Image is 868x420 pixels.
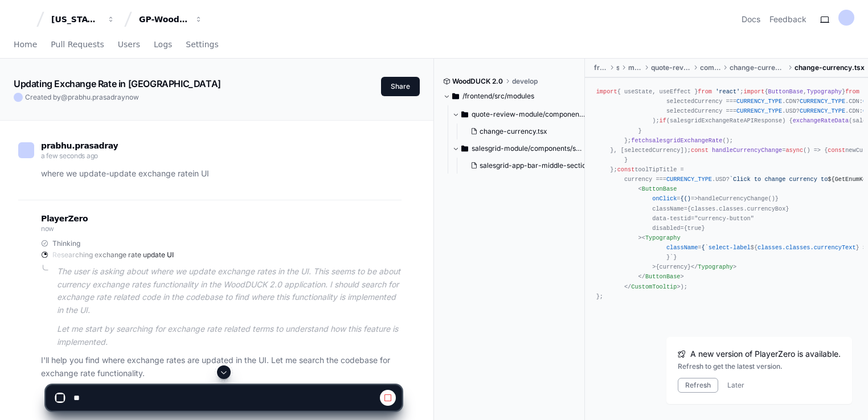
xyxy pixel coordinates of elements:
[800,98,845,105] span: CURRENCY_TYPE
[828,147,845,154] span: const
[631,137,722,144] span: fetchsalesgridExchangeRate
[186,41,218,48] span: Settings
[642,186,677,192] span: ButtonBase
[14,32,37,58] a: Home
[139,14,188,25] div: GP-WoodDuck 2.0
[715,176,726,183] span: USD
[849,108,859,114] span: CDN
[443,87,576,105] button: /frontend/src/modules
[466,123,579,139] button: change-currency.tsx
[52,239,80,248] span: Thinking
[736,98,782,105] span: CURRENCY_TYPE
[768,88,804,95] span: ButtonBase
[51,32,104,58] a: Pull Requests
[700,63,721,72] span: components
[712,147,782,154] span: handleCurrencyChange
[691,147,709,154] span: const
[681,195,691,202] span: {()
[461,108,468,121] svg: Directory
[769,14,806,25] button: Feedback
[381,77,420,96] button: Share
[41,151,98,160] span: a few seconds ago
[849,98,859,105] span: CDN
[472,110,586,119] span: quote-review-module/components/change-currency-component
[698,88,712,95] span: from
[690,348,841,360] span: A new version of PlayerZero is available.
[154,41,172,48] span: Logs
[134,9,207,30] button: GP-WoodDuck 2.0
[660,117,666,124] span: if
[645,273,681,280] span: ButtonBase
[624,283,681,290] span: </ >
[651,63,691,72] span: quote-review-module
[596,186,698,202] span: < = =>
[645,234,681,241] span: Typography
[41,141,118,150] span: prabhu.prasadray
[616,63,619,72] span: src
[462,92,534,101] span: /frontend/src/modules
[472,144,586,153] span: salesgrid-module/components/salesgrid-header-app-bar/salesgrid-app-bar-middle-section
[652,195,677,202] span: onClick
[702,244,705,251] span: {
[709,244,751,251] span: select-label
[793,117,849,124] span: exchangeRateData
[480,161,601,170] span: salesgrid-app-bar-middle-section.tsx
[785,108,796,114] span: USD
[698,263,733,270] span: Typography
[596,87,857,302] div: { useState, useEffect } ; { , } ; { bindActionCreators } ; { useDispatch, useSelector } ; { actio...
[800,108,845,114] span: CURRENCY_TYPE
[41,224,54,233] span: now
[758,244,856,251] span: classes.classes.currencyText
[47,9,120,30] button: [US_STATE] Pacific
[596,88,617,95] span: import
[845,88,859,95] span: from
[785,147,803,154] span: async
[452,77,503,86] span: WoodDUCK 2.0
[41,215,88,222] span: PlayerZero
[154,32,172,58] a: Logs
[14,78,221,89] app-text-character-animate: Updating Exchange Rate in [GEOGRAPHIC_DATA]
[715,88,740,95] span: 'react'
[727,381,744,390] button: Later
[52,250,174,260] span: Researching exchange rate update UI
[666,176,712,183] span: CURRENCY_TYPE
[118,41,140,48] span: Users
[466,158,588,174] button: salesgrid-app-bar-middle-section.tsx
[51,14,100,25] div: [US_STATE] Pacific
[730,63,785,72] span: change-currency-component
[61,93,68,101] span: @
[691,263,736,270] span: </ >
[461,142,468,155] svg: Directory
[666,244,698,251] span: className
[678,378,718,393] button: Refresh
[743,88,764,95] span: import
[41,167,402,180] p: where we update-update exchange ratein UI
[638,273,684,280] span: </ >
[41,354,402,380] p: I'll help you find where exchange rates are updated in the UI. Let me search the codebase for exc...
[617,166,635,173] span: const
[631,283,677,290] span: CustomTooltip
[118,32,140,58] a: Users
[25,93,139,102] span: Created by
[57,265,402,317] p: The user is asking about where we update exchange rates in the UI. This seems to be about currenc...
[452,89,459,103] svg: Directory
[68,93,125,101] span: prabhu.prasadray
[512,77,538,86] span: develop
[678,362,841,371] div: Refresh to get the latest version.
[452,105,586,123] button: quote-review-module/components/change-currency-component
[742,14,760,25] a: Docs
[51,41,104,48] span: Pull Requests
[452,139,586,158] button: salesgrid-module/components/salesgrid-header-app-bar/salesgrid-app-bar-middle-section
[594,63,607,72] span: frontend
[795,63,865,72] span: change-currency.tsx
[57,323,402,349] p: Let me start by searching for exchange rate related terms to understand how this feature is imple...
[736,108,782,114] span: CURRENCY_TYPE
[785,98,796,105] span: CDN
[186,32,218,58] a: Settings
[480,127,547,136] span: change-currency.tsx
[628,63,641,72] span: modules
[125,93,139,101] span: now
[14,41,37,48] span: Home
[806,88,842,95] span: Typography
